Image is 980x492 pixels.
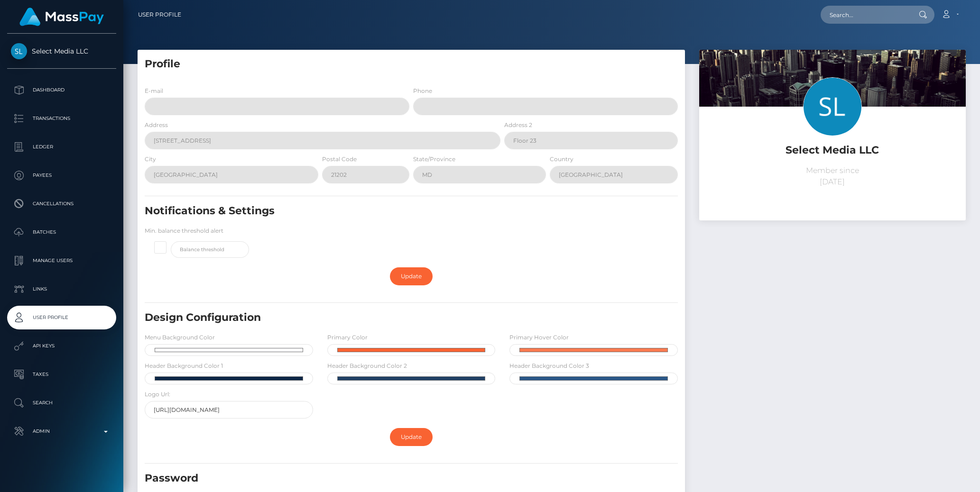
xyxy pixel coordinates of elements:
[7,192,116,216] a: Cancellations
[145,362,223,370] label: Header Background Color 1
[11,254,112,268] p: Manage Users
[11,339,112,353] p: API Keys
[11,367,112,382] p: Taxes
[7,78,116,102] a: Dashboard
[145,471,592,486] h5: Password
[7,107,116,130] a: Transactions
[145,390,170,399] label: Logo Url:
[706,143,959,158] h5: Select Media LLC
[7,419,116,443] a: Admin
[11,168,112,182] p: Payees
[509,362,589,370] label: Header Background Color 3
[11,43,27,59] img: Select Media LLC
[706,165,959,188] p: Member since [DATE]
[7,277,116,301] a: Links
[7,306,116,329] a: User Profile
[7,391,116,415] a: Search
[509,333,569,342] label: Primary Hover Color
[145,204,592,219] h5: Notifications & Settings
[7,220,116,244] a: Batches
[7,249,116,273] a: Manage Users
[327,362,407,370] label: Header Background Color 2
[322,155,357,164] label: Postal Code
[145,310,592,325] h5: Design Configuration
[138,5,181,25] a: User Profile
[11,140,112,154] p: Ledger
[11,197,112,211] p: Cancellations
[699,50,966,228] img: ...
[11,310,112,325] p: User Profile
[7,47,116,55] span: Select Media LLC
[145,87,163,95] label: E-mail
[145,57,678,72] h5: Profile
[504,121,532,129] label: Address 2
[390,267,433,285] a: Update
[7,164,116,187] a: Payees
[11,396,112,410] p: Search
[413,87,432,95] label: Phone
[11,282,112,296] p: Links
[7,135,116,159] a: Ledger
[390,428,433,446] a: Update
[413,155,455,164] label: State/Province
[11,111,112,126] p: Transactions
[7,363,116,386] a: Taxes
[11,225,112,239] p: Batches
[327,333,368,342] label: Primary Color
[821,6,910,24] input: Search...
[550,155,573,164] label: Country
[145,333,215,342] label: Menu Background Color
[11,424,112,438] p: Admin
[145,155,156,164] label: City
[145,121,168,129] label: Address
[145,227,223,235] label: Min. balance threshold alert
[19,8,104,26] img: MassPay Logo
[7,334,116,358] a: API Keys
[11,83,112,97] p: Dashboard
